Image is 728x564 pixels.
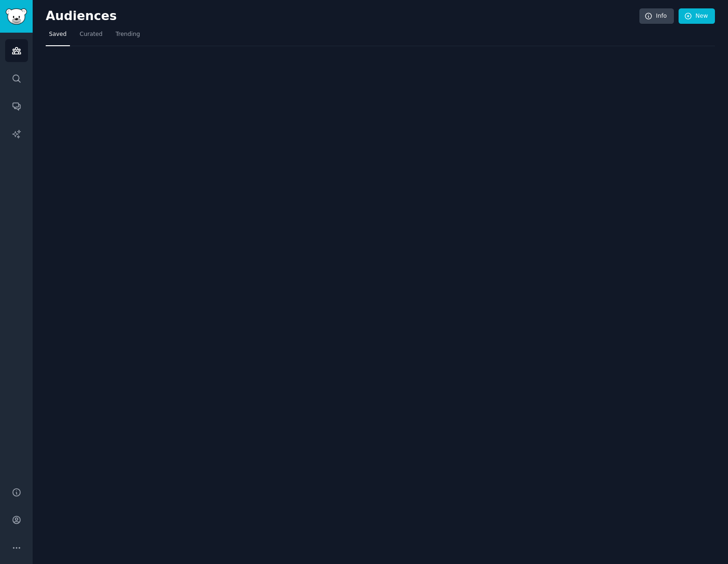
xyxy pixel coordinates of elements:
[639,8,674,24] a: Info
[679,8,715,24] a: New
[76,27,106,46] a: Curated
[112,27,143,46] a: Trending
[116,30,140,39] span: Trending
[6,8,27,25] img: GummySearch logo
[80,30,103,39] span: Curated
[46,27,70,46] a: Saved
[49,30,67,39] span: Saved
[46,9,639,24] h2: Audiences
